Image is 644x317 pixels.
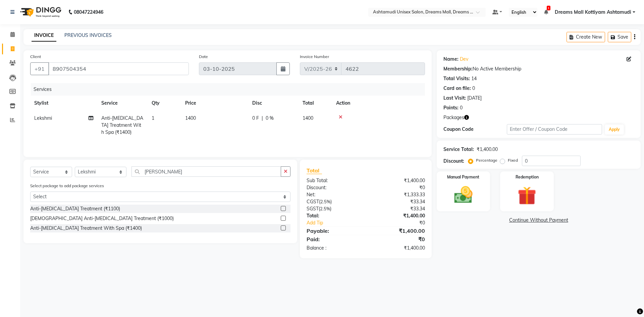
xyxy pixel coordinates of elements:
div: Anti-[MEDICAL_DATA] Treatment (₹1100) [30,205,120,212]
span: 1 [547,6,550,10]
img: logo [17,3,63,21]
label: Select package to add package services [30,183,104,189]
div: Services [31,83,430,96]
div: Anti-[MEDICAL_DATA] Treatment With Spa (₹1400) [30,225,142,232]
th: Price [181,96,248,111]
span: 1400 [185,115,196,121]
div: 0 [472,85,475,92]
div: ₹1,400.00 [366,177,430,184]
label: Client [30,54,41,60]
input: Search by Name/Mobile/Email/Code [48,62,189,75]
div: Balance : [302,245,366,252]
span: SGST [307,206,319,212]
div: Card on file: [443,85,471,92]
span: 2.5% [320,206,330,211]
div: Points: [443,104,459,111]
div: ₹0 [376,219,430,226]
label: Redemption [516,174,539,180]
label: Invoice Number [300,54,329,60]
label: Manual Payment [447,174,479,180]
div: ₹1,400.00 [366,245,430,252]
th: Disc [248,96,299,111]
span: 1 [152,115,154,121]
a: Continue Without Payment [438,217,639,224]
span: Total [307,167,322,174]
th: Action [332,96,425,111]
div: Service Total: [443,146,474,153]
div: ₹1,400.00 [477,146,498,153]
div: ₹33.34 [366,205,430,212]
div: ₹0 [366,235,430,243]
div: Net: [302,191,366,198]
div: 14 [471,75,477,82]
div: ₹33.34 [366,198,430,205]
div: Membership: [443,65,473,72]
button: Apply [605,124,624,135]
div: Total Visits: [443,75,470,82]
div: Total: [302,212,366,219]
span: 0 % [266,115,274,122]
label: Date [199,54,208,60]
div: ₹0 [366,184,430,191]
div: Name: [443,56,459,63]
img: _cash.svg [448,184,479,206]
button: Save [608,32,631,42]
b: 08047224946 [74,3,103,21]
a: INVOICE [32,30,56,42]
button: +91 [30,62,49,75]
a: Dev [460,56,468,63]
th: Qty [148,96,181,111]
div: Last Visit: [443,95,466,102]
div: Discount: [443,158,464,165]
div: ₹1,333.33 [366,191,430,198]
div: Paid: [302,235,366,243]
label: Percentage [476,157,497,163]
div: Discount: [302,184,366,191]
span: Lekshmi [34,115,52,121]
div: 0 [460,104,463,111]
th: Stylist [30,96,97,111]
div: [DATE] [467,95,482,102]
button: Create New [567,32,605,42]
span: 0 F [252,115,259,122]
div: [DEMOGRAPHIC_DATA] Anti-[MEDICAL_DATA] Treatment (₹1000) [30,215,174,222]
img: _gift.svg [512,184,542,207]
input: Enter Offer / Coupon Code [507,124,602,135]
div: ( ) [302,205,366,212]
a: 1 [544,9,548,15]
div: ( ) [302,198,366,205]
span: Dreams Mall Kottiyam Ashtamudi [555,9,631,16]
span: 1400 [303,115,313,121]
label: Fixed [508,157,518,163]
th: Service [97,96,148,111]
span: CGST [307,199,319,205]
a: Add Tip [302,219,376,226]
input: Search or Scan [131,166,281,177]
div: No Active Membership [443,65,634,72]
span: Anti-[MEDICAL_DATA] Treatment With Spa (₹1400) [101,115,143,135]
span: Packages [443,114,464,121]
span: | [262,115,263,122]
a: PREVIOUS INVOICES [64,32,112,38]
div: Payable: [302,227,366,235]
span: 2.5% [320,199,330,204]
div: ₹1,400.00 [366,227,430,235]
th: Total [299,96,332,111]
div: Sub Total: [302,177,366,184]
div: Coupon Code [443,126,507,133]
div: ₹1,400.00 [366,212,430,219]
